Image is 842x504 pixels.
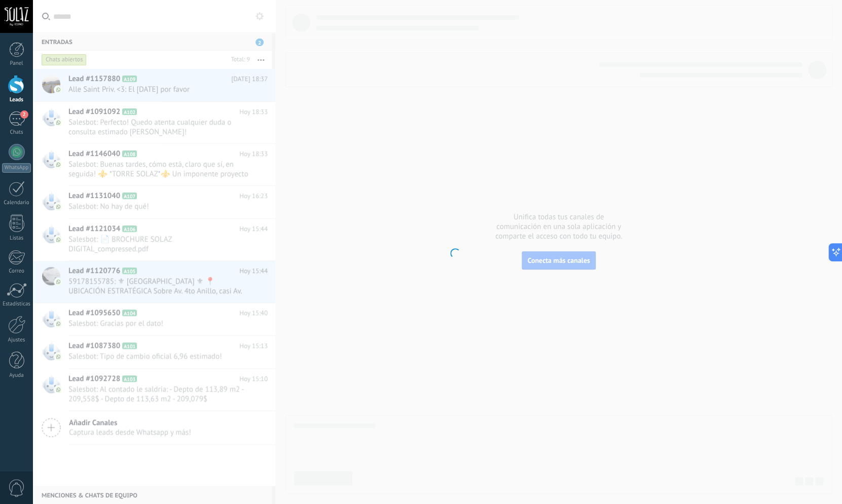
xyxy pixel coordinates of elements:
span: 2 [20,110,28,119]
div: Ayuda [2,372,31,379]
div: Correo [2,268,31,275]
div: Estadísticas [2,301,31,307]
div: WhatsApp [2,163,31,173]
div: Panel [2,60,31,67]
div: Leads [2,97,31,103]
div: Ajustes [2,337,31,343]
div: Chats [2,129,31,136]
div: Listas [2,235,31,242]
div: Calendario [2,200,31,206]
